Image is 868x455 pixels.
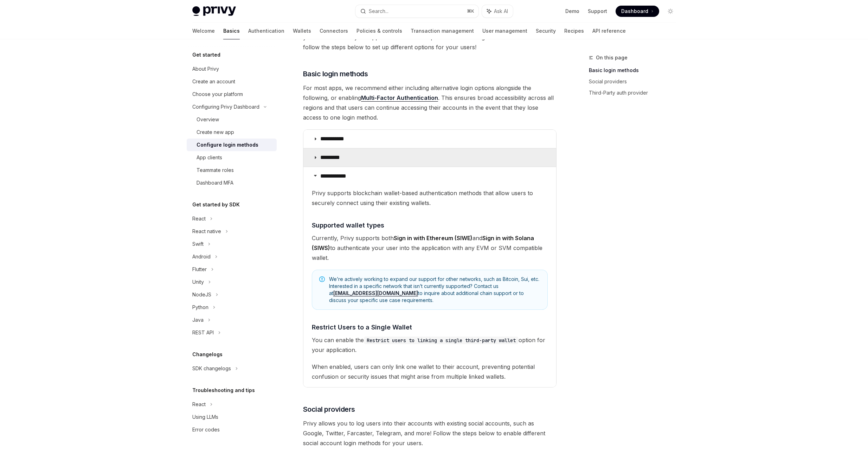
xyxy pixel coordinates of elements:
a: Dashboard [616,6,659,17]
a: Create an account [187,75,277,88]
a: Policies & controls [356,23,402,39]
a: Welcome [192,23,215,39]
div: Create new app [197,128,234,136]
h5: Changelogs [192,350,223,359]
a: Configure login methods [187,139,277,151]
a: Basic login methods [589,65,682,76]
span: Supported wallet types [312,220,384,230]
a: Transaction management [411,23,474,39]
details: **** **** **Privy supports blockchain wallet-based authentication methods that allow users to sec... [303,167,556,387]
h5: Get started by SDK [192,200,240,209]
a: Basics [223,23,240,39]
a: Connectors [320,23,348,39]
div: Configure login methods [197,141,258,149]
a: Dashboard MFA [187,177,277,189]
div: Error codes [192,425,220,434]
div: Overview [197,115,219,124]
span: Dashboard [621,8,648,15]
a: Recipes [564,23,584,39]
span: Currently, Privy supports both and to authenticate your user into the application with any EVM or... [312,233,548,263]
div: Python [192,303,208,312]
a: [EMAIL_ADDRESS][DOMAIN_NAME] [333,290,418,296]
span: For most apps, we recommend either including alternative login options alongside the following, o... [303,83,557,122]
svg: Note [319,276,325,282]
code: Restrict users to linking a single third-party wallet [364,337,519,344]
a: Social providers [589,76,682,87]
a: Using LLMs [187,411,277,423]
a: Create new app [187,126,277,139]
span: Privy allows you to log users into their accounts with existing social accounts, such as Google, ... [303,418,557,448]
span: Restrict Users to a Single Wallet [312,322,412,332]
span: You can enable the option for your application. [312,335,548,355]
span: Social providers [303,404,355,414]
h5: Get started [192,51,220,59]
button: Ask AI [482,5,513,18]
a: Demo [565,8,579,15]
span: We’re actively working to expand our support for other networks, such as Bitcoin, Sui, etc. Inter... [329,276,540,304]
span: Ask AI [494,8,508,15]
a: Teammate roles [187,164,277,177]
div: Flutter [192,265,207,274]
div: Android [192,252,211,261]
span: Basic login methods [303,69,368,79]
button: Toggle dark mode [665,6,676,17]
a: Authentication [248,23,284,39]
div: REST API [192,328,214,337]
div: Search... [369,7,388,15]
a: Support [588,8,607,15]
div: Java [192,316,204,324]
a: Wallets [293,23,311,39]
a: API reference [592,23,626,39]
a: Choose your platform [187,88,277,101]
a: App clients [187,151,277,164]
a: About Privy [187,63,277,75]
div: Unity [192,278,204,286]
strong: Sign in with Ethereum (SIWE) [394,235,472,242]
button: Search...⌘K [355,5,478,18]
a: Third-Party auth provider [589,87,682,98]
a: Error codes [187,423,277,436]
div: Dashboard MFA [197,179,233,187]
div: Swift [192,240,204,248]
div: Choose your platform [192,90,243,98]
div: App clients [197,153,222,162]
h5: Troubleshooting and tips [192,386,255,395]
div: SDK changelogs [192,364,231,373]
div: Teammate roles [197,166,234,174]
div: Configuring Privy Dashboard [192,103,259,111]
div: Using LLMs [192,413,218,421]
span: When enabled, users can only link one wallet to their account, preventing potential confusion or ... [312,362,548,382]
span: On this page [596,53,628,62]
div: NodeJS [192,290,211,299]
a: Overview [187,113,277,126]
img: light logo [192,6,236,16]
a: Security [536,23,556,39]
div: React [192,214,206,223]
span: ⌘ K [467,8,474,14]
div: React native [192,227,221,236]
span: Privy supports blockchain wallet-based authentication methods that allow users to securely connec... [312,188,548,208]
div: About Privy [192,65,219,73]
div: Create an account [192,77,235,86]
div: React [192,400,206,409]
a: User management [482,23,527,39]
a: Multi-Factor Authentication [361,94,438,102]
